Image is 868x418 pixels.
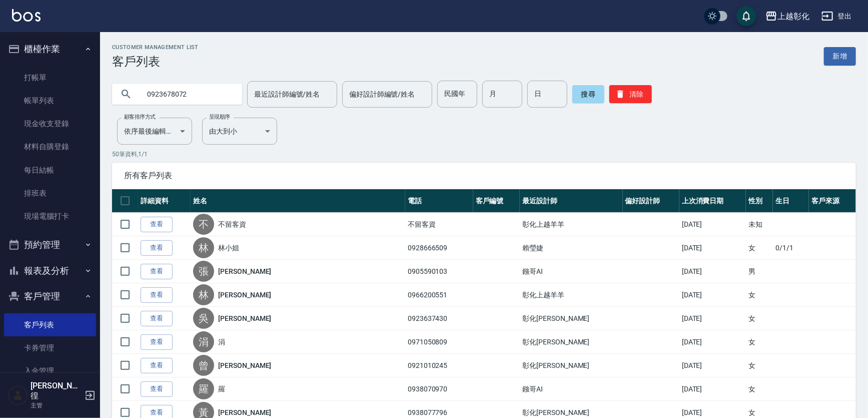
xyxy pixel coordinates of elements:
[138,189,191,213] th: 詳細資料
[4,159,96,182] a: 每日結帳
[218,337,225,347] a: 涓
[4,89,96,112] a: 帳單列表
[193,308,214,329] div: 吳
[679,377,746,401] td: [DATE]
[4,283,96,309] button: 客戶管理
[777,10,809,23] div: 上越彰化
[141,311,173,326] a: 查看
[405,236,473,260] td: 0928666509
[218,266,271,276] a: [PERSON_NAME]
[679,283,746,307] td: [DATE]
[4,232,96,258] button: 預約管理
[405,330,473,354] td: 0971050809
[218,360,271,370] a: [PERSON_NAME]
[746,236,773,260] td: 女
[117,118,192,145] div: 依序最後編輯時間
[218,384,225,394] a: 羅
[520,377,622,401] td: 鏹哥AI
[218,313,271,323] a: [PERSON_NAME]
[8,385,28,405] img: Person
[746,307,773,330] td: 女
[746,260,773,283] td: 男
[4,359,96,382] a: 入金管理
[746,213,773,236] td: 未知
[124,113,156,121] label: 顧客排序方式
[141,334,173,350] a: 查看
[31,401,82,410] p: 主管
[809,189,856,213] th: 客戶來源
[218,219,246,229] a: 不留客資
[202,118,277,145] div: 由大到小
[193,378,214,399] div: 羅
[405,260,473,283] td: 0905590103
[4,66,96,89] a: 打帳單
[141,217,173,232] a: 查看
[4,112,96,135] a: 現金收支登錄
[193,331,214,352] div: 涓
[679,307,746,330] td: [DATE]
[623,189,679,213] th: 偏好設計師
[679,260,746,283] td: [DATE]
[679,354,746,377] td: [DATE]
[112,44,199,51] h2: Customer Management List
[31,381,82,401] h5: [PERSON_NAME]徨
[746,377,773,401] td: 女
[736,6,756,26] button: save
[520,283,622,307] td: 彰化上越羊羊
[520,260,622,283] td: 鏹哥AI
[746,354,773,377] td: 女
[4,313,96,336] a: 客戶列表
[218,290,271,300] a: [PERSON_NAME]
[520,307,622,330] td: 彰化[PERSON_NAME]
[609,85,652,103] button: 清除
[112,55,199,69] h3: 客戶列表
[773,189,809,213] th: 生日
[824,47,856,66] a: 新增
[473,189,520,213] th: 客戶編號
[679,189,746,213] th: 上次消費日期
[746,283,773,307] td: 女
[405,283,473,307] td: 0966200551
[4,135,96,158] a: 材料自購登錄
[405,189,473,213] th: 電話
[141,287,173,303] a: 查看
[112,150,856,159] p: 50 筆資料, 1 / 1
[4,36,96,62] button: 櫃檯作業
[520,213,622,236] td: 彰化上越羊羊
[405,307,473,330] td: 0923637430
[218,407,271,417] a: [PERSON_NAME]
[773,236,809,260] td: 0/1/1
[193,237,214,258] div: 林
[141,264,173,279] a: 查看
[4,205,96,228] a: 現場電腦打卡
[193,214,214,235] div: 不
[140,81,234,108] input: 搜尋關鍵字
[679,236,746,260] td: [DATE]
[218,243,239,253] a: 林小姐
[520,189,622,213] th: 最近設計師
[141,381,173,397] a: 查看
[124,171,844,181] span: 所有客戶列表
[520,236,622,260] td: 賴瑩婕
[520,330,622,354] td: 彰化[PERSON_NAME]
[761,6,813,27] button: 上越彰化
[520,354,622,377] td: 彰化[PERSON_NAME]
[405,354,473,377] td: 0921010245
[12,9,41,22] img: Logo
[4,182,96,205] a: 排班表
[191,189,405,213] th: 姓名
[141,358,173,373] a: 查看
[679,330,746,354] td: [DATE]
[193,355,214,376] div: 曾
[405,377,473,401] td: 0938070970
[209,113,230,121] label: 呈現順序
[817,7,856,26] button: 登出
[4,336,96,359] a: 卡券管理
[193,284,214,305] div: 林
[4,258,96,284] button: 報表及分析
[746,330,773,354] td: 女
[141,240,173,256] a: 查看
[679,213,746,236] td: [DATE]
[746,189,773,213] th: 性別
[572,85,604,103] button: 搜尋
